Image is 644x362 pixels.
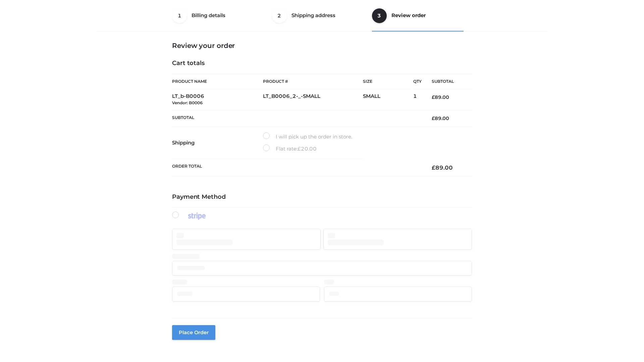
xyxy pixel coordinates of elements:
[363,89,413,110] td: SMALL
[172,325,215,340] button: Place order
[263,132,352,141] label: I will pick up the order in store.
[432,164,435,171] span: £
[172,89,263,110] td: LT_b-B0006
[263,89,363,110] td: LT_B0006_2-_-SMALL
[263,144,317,153] label: Flat rate:
[413,74,422,89] th: Qty
[172,100,203,105] small: Vendor: B0006
[432,164,453,171] bdi: 89.00
[422,74,472,89] th: Subtotal
[172,42,472,50] h3: Review your order
[172,193,472,201] h4: Payment Method
[432,115,449,121] bdi: 89.00
[298,145,301,152] span: £
[363,74,410,89] th: Size
[413,89,422,110] td: 1
[172,60,472,67] h4: Cart totals
[263,74,363,89] th: Product #
[172,127,263,159] th: Shipping
[172,74,263,89] th: Product Name
[172,110,422,126] th: Subtotal
[172,159,422,177] th: Order Total
[432,115,435,121] span: £
[298,145,317,152] bdi: 20.00
[432,94,435,100] span: £
[432,94,449,100] bdi: 89.00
